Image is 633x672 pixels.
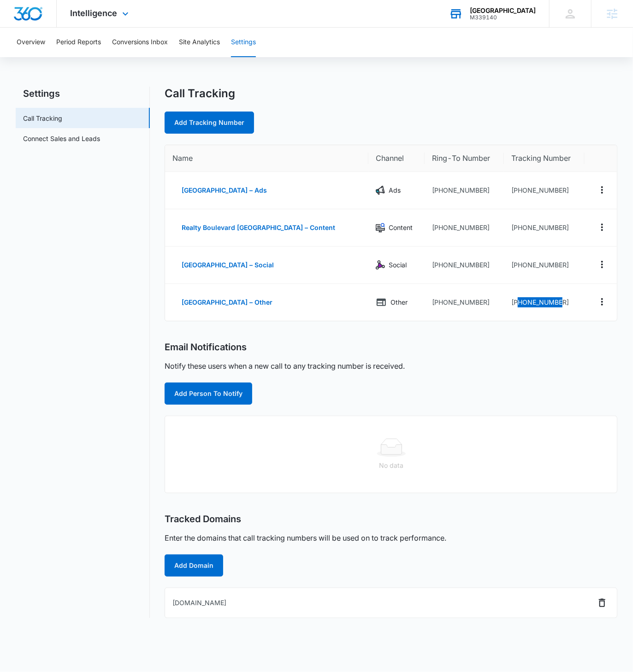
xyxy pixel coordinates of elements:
[23,134,100,143] a: Connect Sales and Leads
[595,595,609,610] button: Delete
[172,291,282,313] button: [GEOGRAPHIC_DATA] – Other
[56,28,101,57] button: Period Reports
[172,254,283,276] button: [GEOGRAPHIC_DATA] – Social
[504,172,585,209] td: [PHONE_NUMBER]
[504,284,585,321] td: [PHONE_NUMBER]
[165,342,247,353] h2: Email Notifications
[231,28,256,57] button: Settings
[389,185,401,195] p: Ads
[425,284,504,321] td: [PHONE_NUMBER]
[172,179,276,201] button: [GEOGRAPHIC_DATA] – Ads
[425,172,504,209] td: [PHONE_NUMBER]
[16,87,150,100] h2: Settings
[23,113,62,123] a: Call Tracking
[376,223,385,232] img: Content
[504,209,585,247] td: [PHONE_NUMBER]
[165,112,254,134] a: Add Tracking Number
[165,87,235,100] h1: Call Tracking
[165,554,223,577] button: Add Domain
[165,360,405,371] p: Notify these users when a new call to any tracking number is received.
[504,145,585,172] th: Tracking Number
[390,297,408,307] p: Other
[470,7,536,14] div: account name
[179,28,220,57] button: Site Analytics
[425,145,504,172] th: Ring-To Number
[71,8,118,18] span: Intelligence
[389,223,413,233] p: Content
[376,186,385,195] img: Ads
[595,183,609,197] button: Actions
[425,209,504,247] td: [PHONE_NUMBER]
[389,260,407,270] p: Social
[425,247,504,284] td: [PHONE_NUMBER]
[172,217,344,239] button: Realty Boulevard [GEOGRAPHIC_DATA] – Content
[165,383,252,405] button: Add Person To Notify
[595,295,609,309] button: Actions
[376,260,385,270] img: Social
[17,28,45,57] button: Overview
[165,513,241,525] h2: Tracked Domains
[368,145,425,172] th: Channel
[595,257,609,272] button: Actions
[165,145,368,172] th: Name
[172,460,610,471] div: No data
[470,14,536,21] div: account id
[165,532,446,543] p: Enter the domains that call tracking numbers will be used on to track performance.
[595,220,609,235] button: Actions
[504,247,585,284] td: [PHONE_NUMBER]
[165,588,481,618] td: [DOMAIN_NAME]
[112,28,168,57] button: Conversions Inbox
